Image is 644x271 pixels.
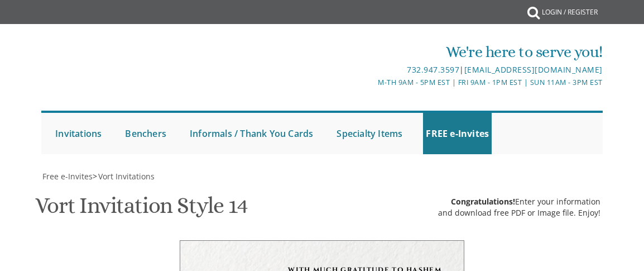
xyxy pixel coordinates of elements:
a: [EMAIL_ADDRESS][DOMAIN_NAME] [464,64,603,75]
div: We're here to serve you! [229,41,603,63]
span: Free e-Invites [42,171,93,182]
div: M-Th 9am - 5pm EST | Fri 9am - 1pm EST | Sun 11am - 3pm EST [229,77,603,88]
a: Informals / Thank You Cards [187,113,316,154]
div: | [229,63,603,77]
a: 732.947.3597 [407,64,459,75]
a: Free e-Invites [41,171,93,182]
a: Invitations [52,113,104,154]
a: Benchers [122,113,169,154]
a: Specialty Items [334,113,405,154]
span: Vort Invitations [98,171,155,182]
span: > [93,171,155,182]
h1: Vort Invitation Style 14 [35,193,247,226]
a: FREE e-Invites [423,113,492,154]
div: Enter your information [438,196,600,207]
a: Vort Invitations [97,171,155,182]
span: Congratulations! [451,196,515,207]
div: and download free PDF or Image file. Enjoy! [438,207,600,218]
